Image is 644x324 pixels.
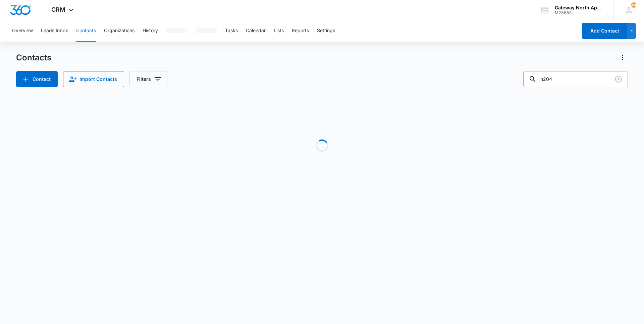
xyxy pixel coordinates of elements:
[631,2,636,8] span: 44
[582,23,627,39] button: Add Contact
[246,20,266,42] button: Calendar
[317,20,335,42] button: Settings
[51,6,65,13] span: CRM
[555,5,604,10] div: account name
[41,20,68,42] button: Leads Inbox
[631,2,636,8] div: notifications count
[274,20,284,42] button: Lists
[617,52,628,63] button: Actions
[104,20,135,42] button: Organizations
[523,71,628,87] input: Search Contacts
[129,71,167,87] button: Filters
[76,20,96,42] button: Contacts
[613,74,624,85] button: Clear
[292,20,309,42] button: Reports
[63,71,124,87] button: Import Contacts
[16,71,58,87] button: Add Contact
[555,10,604,15] div: account id
[143,20,158,42] button: History
[12,20,33,42] button: Overview
[225,20,238,42] button: Tasks
[16,53,51,63] h1: Contacts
